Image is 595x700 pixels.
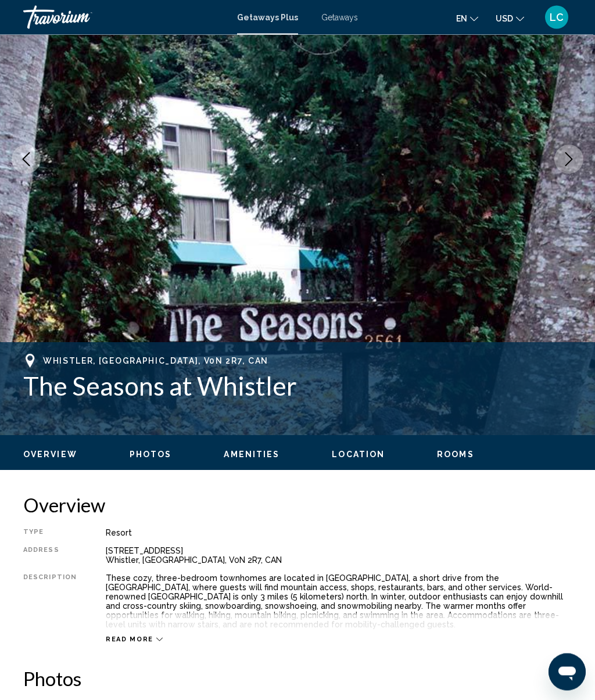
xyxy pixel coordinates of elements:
[12,145,41,174] button: Previous image
[456,10,478,27] button: Change language
[23,667,572,691] h2: Photos
[332,450,385,460] span: Location
[23,450,77,460] span: Overview
[23,547,77,565] div: Address
[23,371,572,401] h1: The Seasons at Whistler
[106,529,572,538] div: Resort
[496,14,513,23] span: USD
[106,636,153,644] span: Read more
[106,547,572,565] div: [STREET_ADDRESS] Whistler, [GEOGRAPHIC_DATA], V0N 2R7, CAN
[549,654,586,691] iframe: Button to launch messaging window
[23,494,572,517] h2: Overview
[437,450,474,460] button: Rooms
[224,450,279,460] button: Amenities
[542,5,572,30] button: User Menu
[224,450,279,460] span: Amenities
[23,529,77,538] div: Type
[237,13,298,22] a: Getaways Plus
[437,450,474,460] span: Rooms
[321,13,358,22] a: Getaways
[106,574,572,630] div: These cozy, three-bedroom townhomes are located in [GEOGRAPHIC_DATA], a short drive from the [GEO...
[23,450,77,460] button: Overview
[332,450,385,460] button: Location
[106,636,163,644] button: Read more
[496,10,524,27] button: Change currency
[130,450,172,460] button: Photos
[550,12,564,23] span: LC
[456,14,467,23] span: en
[23,574,77,630] div: Description
[23,6,225,29] a: Travorium
[43,357,268,366] span: Whistler, [GEOGRAPHIC_DATA], V0N 2R7, CAN
[554,145,583,174] button: Next image
[130,450,172,460] span: Photos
